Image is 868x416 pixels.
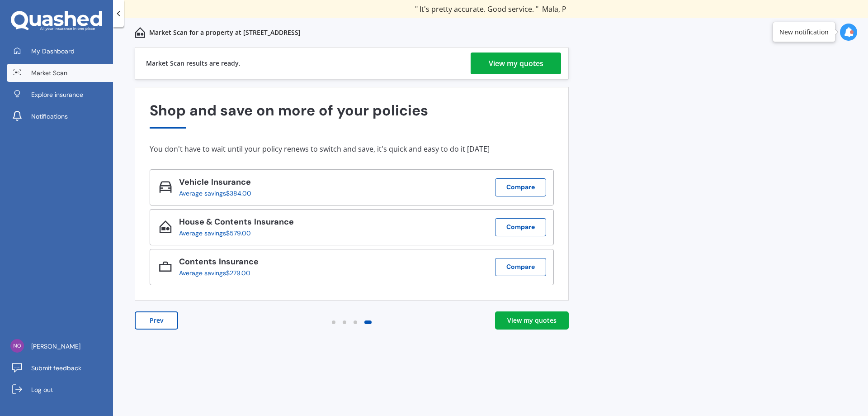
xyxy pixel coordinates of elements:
div: Vehicle [179,177,259,190]
div: Market Scan results are ready. [146,48,241,79]
span: Explore insurance [31,90,83,99]
span: Log out [31,385,53,394]
span: Insurance [217,256,259,267]
a: View my quotes [471,53,561,74]
div: New notification [779,28,829,37]
button: Compare [495,178,546,196]
span: Insurance [252,216,294,227]
span: Insurance [209,177,251,187]
img: House & Contents_icon [159,220,172,233]
div: Average savings $579.00 [179,230,287,237]
a: Explore insurance [7,86,113,104]
a: Notifications [7,107,113,125]
span: My Dashboard [31,47,75,56]
a: Log out [7,381,113,399]
span: Notifications [31,112,68,121]
span: Market Scan [31,68,67,77]
div: House & Contents [179,217,294,230]
p: Market Scan for a property at [STREET_ADDRESS] [149,28,301,37]
a: My Dashboard [7,42,113,60]
img: fbadb44cdd6c8076e7703eb09ea33604 [10,339,24,353]
span: [PERSON_NAME] [31,342,80,351]
img: Contents_icon [159,260,172,273]
div: View my quotes [489,53,543,74]
a: [PERSON_NAME] [7,337,113,355]
a: Submit feedback [7,359,113,377]
div: Shop and save on more of your policies [150,102,554,128]
button: Prev [135,311,178,330]
button: Compare [495,258,546,276]
div: Contents [179,257,259,269]
div: Average savings $279.00 [179,269,251,277]
img: Vehicle_icon [159,181,172,193]
a: Market Scan [7,64,113,82]
button: Compare [495,218,546,236]
div: You don't have to wait until your policy renews to switch and save, it's quick and easy to do it ... [150,144,554,153]
a: View my quotes [495,311,569,330]
div: Average savings $384.00 [179,190,251,197]
div: View my quotes [507,316,557,325]
img: home-and-contents.b802091223b8502ef2dd.svg [135,27,146,38]
span: Submit feedback [31,363,81,373]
